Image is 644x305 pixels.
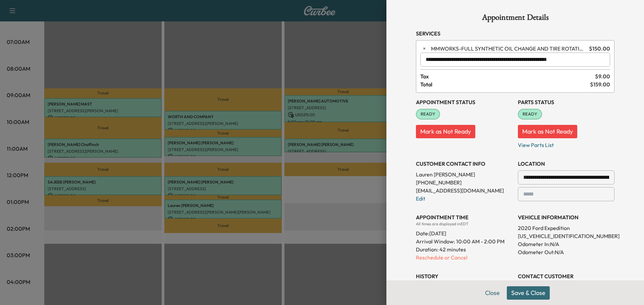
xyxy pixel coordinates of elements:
h1: Appointment Details [416,13,614,24]
span: FULL SYNTHETIC OIL CHANGE AND TIRE ROTATION - WORKS PACKAGE [431,45,586,53]
p: Odometer Out: N/A [518,248,614,256]
span: READY [519,111,541,118]
span: Total [420,80,590,88]
h3: History [416,272,513,280]
span: $ 9.00 [595,72,610,80]
span: 10:00 AM - 2:00 PM [456,237,504,245]
p: 2020 Ford Expedition [518,224,614,232]
p: Duration: 42 minutes [416,245,513,253]
h3: Services [416,29,614,37]
h3: APPOINTMENT TIME [416,213,513,221]
button: Save & Close [507,286,550,300]
span: $ 159.00 [590,80,610,88]
a: Edit [416,195,425,202]
span: Tax [420,72,595,80]
button: Mark as Not Ready [416,125,475,138]
h3: Parts Status [518,98,614,106]
span: READY [417,111,439,118]
button: Mark as Not Ready [518,125,577,138]
p: Lauren [PERSON_NAME] [416,170,513,178]
p: View Parts List [518,138,614,149]
h3: CUSTOMER CONTACT INFO [416,160,513,168]
p: Odometer In: N/A [518,240,614,248]
h3: CONTACT CUSTOMER [518,272,614,280]
p: [PHONE_NUMBER] [416,178,513,186]
p: Arrival Window: [416,237,513,245]
p: Reschedule or Cancel [416,253,513,261]
div: Date: [DATE] [416,227,513,237]
button: Close [481,286,504,300]
p: [US_VEHICLE_IDENTIFICATION_NUMBER] [518,232,614,240]
div: All times are displayed in EDT [416,221,513,227]
p: [EMAIL_ADDRESS][DOMAIN_NAME] [416,186,513,195]
span: $ 150.00 [589,45,610,53]
h3: LOCATION [518,160,614,168]
h3: VEHICLE INFORMATION [518,213,614,221]
h3: Appointment Status [416,98,513,106]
